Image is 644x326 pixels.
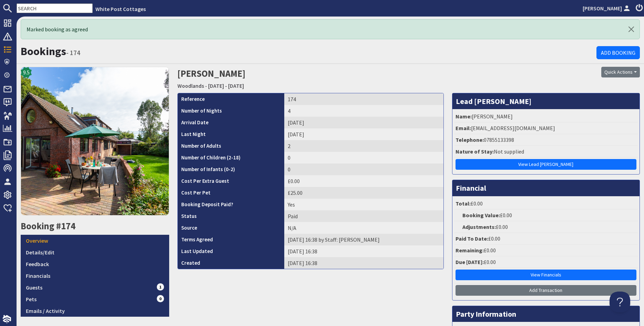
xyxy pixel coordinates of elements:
div: Marked booking as agreed [21,19,640,39]
th: Terms Agreed [178,234,284,245]
td: Yes [284,199,443,210]
td: 0 [284,164,443,175]
strong: Telephone: [456,136,484,143]
td: £25.00 [284,187,443,199]
td: 2 [284,140,443,152]
th: Number of Nights [178,105,284,117]
a: Woodlands [177,82,204,89]
h3: Financial [452,180,640,196]
th: Number of Infants (0-2) [178,164,284,175]
li: £0.00 [454,245,638,256]
span: 0 [157,295,164,302]
strong: Paid To Date: [456,235,488,242]
li: [EMAIL_ADDRESS][DOMAIN_NAME] [454,123,638,134]
a: [DATE] - [DATE] [208,82,244,89]
a: [PERSON_NAME] [583,4,632,12]
td: Paid [284,210,443,222]
li: £0.00 [454,198,638,210]
th: Cost Per Extra Guest [178,175,284,187]
th: Status [178,210,284,222]
span: 1 [157,283,164,290]
li: [PERSON_NAME] [454,111,638,123]
td: [DATE] 16:38 by Staff: [PERSON_NAME] [284,234,443,245]
th: Last Updated [178,245,284,257]
a: Emails / Activity [21,305,169,317]
h2: [PERSON_NAME] [177,67,483,91]
a: 9.5 [21,67,169,220]
h3: Lead [PERSON_NAME] [452,93,640,109]
li: Not supplied [454,146,638,158]
img: Woodlands's icon [21,67,169,215]
strong: Adjustments: [462,223,496,230]
th: Reference [178,93,284,105]
a: Details/Edit [21,246,169,258]
h2: Booking #174 [21,221,169,232]
td: £0.00 [284,175,443,187]
a: Add Transaction [456,285,636,296]
th: Created [178,257,284,269]
th: Last Night [178,128,284,140]
span: - [205,82,207,89]
a: Add Booking [596,46,640,59]
a: View Lead [PERSON_NAME] [456,159,636,170]
td: [DATE] 16:38 [284,257,443,269]
th: Number of Adults [178,140,284,152]
img: staytech_i_w-64f4e8e9ee0a9c174fd5317b4b171b261742d2d393467e5bdba4413f4f884c10.svg [3,315,11,323]
th: Cost Per Pet [178,187,284,199]
small: - 174 [66,49,80,57]
input: SEARCH [17,3,93,13]
strong: Remaining: [456,247,484,254]
li: £0.00 [454,256,638,268]
th: Arrival Date [178,117,284,128]
td: N/A [284,222,443,234]
td: [DATE] [284,128,443,140]
strong: Nature of Stay: [456,148,494,155]
iframe: Toggle Customer Support [610,292,630,312]
th: Source [178,222,284,234]
h3: Party Information [452,306,640,322]
strong: Due [DATE]: [456,259,484,265]
a: Financials [21,270,169,282]
li: £0.00 [454,221,638,233]
li: £0.00 [454,233,638,245]
td: 0 [284,152,443,164]
a: Guests1 [21,282,169,293]
a: White Post Cottages [95,6,146,12]
a: Overview [21,235,169,246]
th: Number of Children (2-18) [178,152,284,164]
strong: Name: [456,113,472,120]
span: 9.5 [23,68,30,76]
td: [DATE] 16:38 [284,245,443,257]
button: Quick Actions [601,67,640,77]
strong: Booking Value: [462,212,500,219]
th: Booking Deposit Paid? [178,199,284,210]
td: 174 [284,93,443,105]
li: 07855133398 [454,134,638,146]
a: Pets0 [21,293,169,305]
strong: Total: [456,200,471,207]
a: Bookings [21,44,66,58]
td: 4 [284,105,443,117]
li: £0.00 [454,210,638,221]
td: [DATE] [284,117,443,128]
a: View Financials [456,270,636,280]
strong: Email: [456,125,471,132]
a: Feedback [21,258,169,270]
